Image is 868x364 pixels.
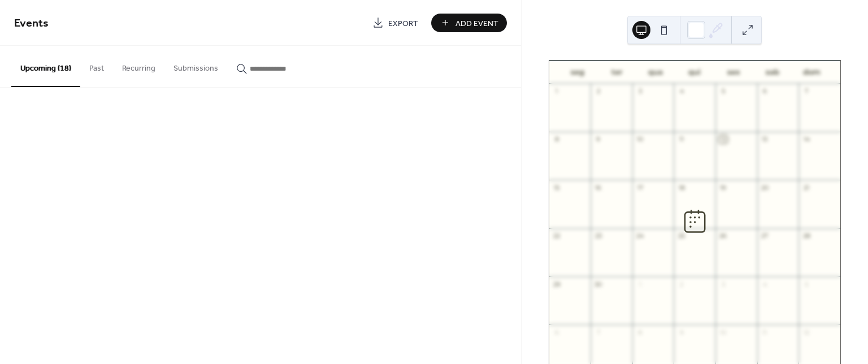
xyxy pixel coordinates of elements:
div: 15 [553,183,561,192]
div: 18 [677,183,685,192]
button: Add Event [431,14,507,32]
div: 11 [761,328,769,336]
button: Submissions [164,46,227,86]
div: seg [558,61,597,84]
div: 7 [802,87,810,96]
div: 17 [636,183,644,192]
button: Upcoming (18) [11,46,80,87]
div: 6 [761,87,769,96]
div: 9 [677,328,685,336]
div: 12 [802,328,810,336]
div: 4 [761,280,769,288]
div: 1 [636,280,644,288]
button: Recurring [113,46,164,86]
div: 16 [594,183,602,192]
div: 14 [802,135,810,144]
span: Add Event [455,18,498,29]
div: 5 [802,280,810,288]
div: 13 [761,135,769,144]
div: sab [753,61,792,84]
div: 10 [636,135,644,144]
div: 21 [802,183,810,192]
div: 30 [594,280,602,288]
div: 1 [553,87,561,96]
div: 29 [553,280,561,288]
div: qui [675,61,714,84]
div: 11 [677,135,685,144]
div: 8 [553,135,561,144]
button: Past [80,46,113,86]
div: qua [636,61,675,84]
div: 7 [594,328,602,336]
div: 10 [719,328,727,336]
div: dom [792,61,831,84]
a: Export [364,14,427,32]
div: 2 [594,87,602,96]
div: 4 [677,87,685,96]
div: 23 [594,232,602,240]
div: sex [714,61,753,84]
div: ter [597,61,636,84]
div: 9 [594,135,602,144]
span: Events [14,12,49,34]
div: 25 [677,232,685,240]
div: 27 [761,232,769,240]
div: 3 [636,87,644,96]
div: 20 [761,183,769,192]
div: 3 [719,280,727,288]
div: 22 [553,232,561,240]
div: 12 [719,135,727,144]
div: 24 [636,232,644,240]
div: 6 [553,328,561,336]
div: 28 [802,232,810,240]
div: 8 [636,328,644,336]
div: 19 [719,183,727,192]
div: 26 [719,232,727,240]
span: Export [388,18,418,29]
div: 5 [719,87,727,96]
div: 2 [677,280,685,288]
